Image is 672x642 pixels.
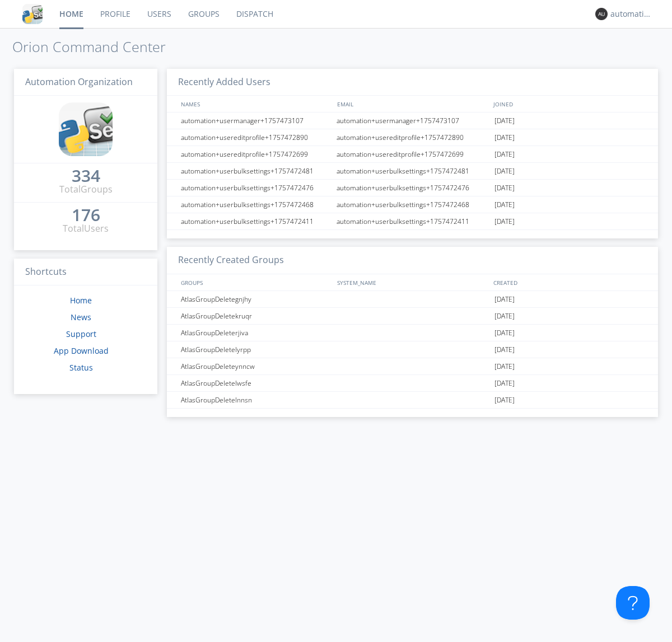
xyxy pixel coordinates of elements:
[167,325,658,341] a: AtlasGroupDeleterjiva[DATE]
[334,129,492,146] div: automation+usereditprofile+1757472890
[59,183,113,196] div: Total Groups
[494,341,515,358] span: [DATE]
[63,222,109,235] div: Total Users
[167,146,658,163] a: automation+usereditprofile+1757472699automation+usereditprofile+1757472699[DATE]
[491,274,647,290] div: CREATED
[70,295,92,306] a: Home
[334,146,492,162] div: automation+usereditprofile+1757472699
[167,129,658,146] a: automation+usereditprofile+1757472890automation+usereditprofile+1757472890[DATE]
[72,170,100,183] a: 334
[491,96,647,112] div: JOINED
[494,180,515,196] span: [DATE]
[595,8,608,20] img: 373638.png
[69,362,93,373] a: Status
[494,392,515,409] span: [DATE]
[178,291,333,307] div: AtlasGroupDeletegnjhy
[14,259,157,286] h3: Shortcuts
[178,213,333,229] div: automation+userbulksettings+1757472411
[334,274,491,290] div: SYSTEM_NAME
[178,96,332,112] div: NAMES
[494,163,515,180] span: [DATE]
[494,196,515,213] span: [DATE]
[167,375,658,392] a: AtlasGroupDeletelwsfe[DATE]
[178,358,333,374] div: AtlasGroupDeleteynncw
[167,247,658,274] h3: Recently Created Groups
[71,312,91,322] a: News
[178,375,333,391] div: AtlasGroupDeletelwsfe
[494,146,515,163] span: [DATE]
[167,213,658,230] a: automation+userbulksettings+1757472411automation+userbulksettings+1757472411[DATE]
[25,76,133,88] span: Automation Organization
[72,209,100,222] a: 176
[178,274,332,290] div: GROUPS
[334,180,492,196] div: automation+userbulksettings+1757472476
[72,209,100,221] div: 176
[59,102,113,156] img: cddb5a64eb264b2086981ab96f4c1ba7
[167,180,658,196] a: automation+userbulksettings+1757472476automation+userbulksettings+1757472476[DATE]
[178,113,333,129] div: automation+usermanager+1757473107
[167,308,658,325] a: AtlasGroupDeletekruqr[DATE]
[334,213,492,229] div: automation+userbulksettings+1757472411
[334,163,492,179] div: automation+userbulksettings+1757472481
[494,375,515,392] span: [DATE]
[167,291,658,308] a: AtlasGroupDeletegnjhy[DATE]
[178,180,333,196] div: automation+userbulksettings+1757472476
[167,163,658,180] a: automation+userbulksettings+1757472481automation+userbulksettings+1757472481[DATE]
[54,345,109,356] a: App Download
[178,146,333,162] div: automation+usereditprofile+1757472699
[494,213,515,230] span: [DATE]
[494,308,515,325] span: [DATE]
[167,341,658,358] a: AtlasGroupDeletelyrpp[DATE]
[334,113,492,129] div: automation+usermanager+1757473107
[616,586,650,620] iframe: Toggle Customer Support
[66,329,96,339] a: Support
[178,325,333,341] div: AtlasGroupDeleterjiva
[72,170,100,181] div: 334
[167,196,658,213] a: automation+userbulksettings+1757472468automation+userbulksettings+1757472468[DATE]
[167,358,658,375] a: AtlasGroupDeleteynncw[DATE]
[494,113,515,129] span: [DATE]
[178,196,333,213] div: automation+userbulksettings+1757472468
[494,325,515,341] span: [DATE]
[494,129,515,146] span: [DATE]
[178,308,333,324] div: AtlasGroupDeletekruqr
[334,96,491,112] div: EMAIL
[167,392,658,409] a: AtlasGroupDeletelnnsn[DATE]
[178,163,333,179] div: automation+userbulksettings+1757472481
[178,129,333,146] div: automation+usereditprofile+1757472890
[22,4,43,24] img: cddb5a64eb264b2086981ab96f4c1ba7
[167,113,658,129] a: automation+usermanager+1757473107automation+usermanager+1757473107[DATE]
[610,8,652,20] div: automation+atlas0003
[334,196,492,213] div: automation+userbulksettings+1757472468
[167,69,658,96] h3: Recently Added Users
[494,291,515,308] span: [DATE]
[494,358,515,375] span: [DATE]
[178,392,333,408] div: AtlasGroupDeletelnnsn
[178,341,333,358] div: AtlasGroupDeletelyrpp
